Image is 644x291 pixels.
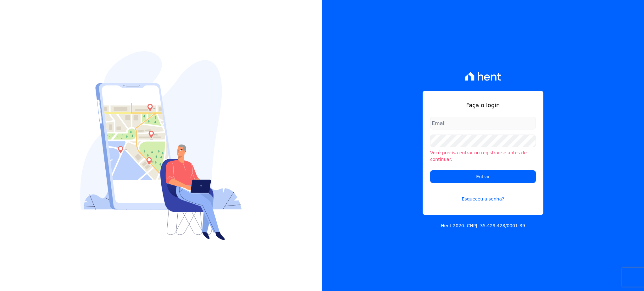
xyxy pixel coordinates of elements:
p: Hent 2020. CNPJ: 35.429.428/0001-39 [441,222,525,229]
input: Entrar [430,170,536,183]
a: Esqueceu a senha? [430,188,536,202]
li: Você precisa entrar ou registrar-se antes de continuar. [430,150,536,163]
img: Login [80,51,242,240]
h1: Faça o login [430,101,536,109]
input: Email [430,117,536,129]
